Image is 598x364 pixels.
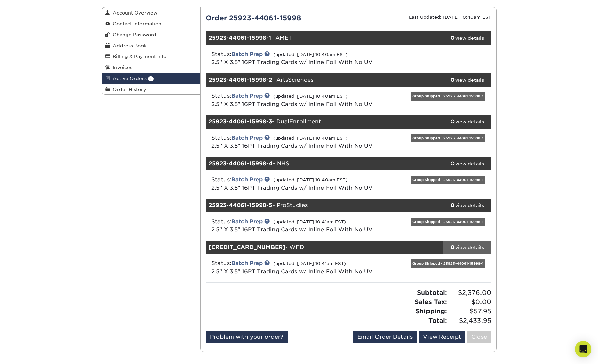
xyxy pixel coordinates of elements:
[411,259,485,268] div: Group Shipped - 25923-44061-15998-1
[110,21,161,26] span: Contact Information
[411,92,485,101] div: Group Shipped - 25923-44061-15998-1
[443,157,491,170] a: view details
[102,62,201,73] a: Invoices
[411,218,485,226] div: Group Shipped - 25923-44061-15998-1
[443,160,491,167] div: view details
[417,289,447,296] strong: Subtotal:
[209,77,272,83] strong: 25923-44061-15998-2
[209,160,273,167] strong: 25923-44061-15998-4
[443,202,491,209] div: view details
[411,134,485,142] div: Group Shipped - 25923-44061-15998-1
[273,136,348,141] small: (updated: [DATE] 10:40am EST)
[467,331,491,343] a: Close
[273,52,348,57] small: (updated: [DATE] 10:40am EST)
[206,241,443,254] div: - WFD
[211,185,373,191] a: 2.5" X 3.5" 16PT Trading Cards w/ Inline Foil With No UV
[211,226,373,233] a: 2.5" X 3.5" 16PT Trading Cards w/ Inline Foil With No UV
[102,51,201,62] a: Billing & Payment Info
[206,259,396,276] div: Status:
[201,13,348,23] div: Order 25923-44061-15998
[449,316,491,326] span: $2,433.95
[110,10,157,16] span: Account Overview
[273,94,348,99] small: (updated: [DATE] 10:40am EST)
[206,331,288,343] a: Problem with your order?
[273,261,346,266] small: (updated: [DATE] 10:41am EST)
[110,76,147,81] span: Active Orders
[102,84,201,94] a: Order History
[443,199,491,212] a: view details
[416,307,447,315] strong: Shipping:
[409,15,491,20] small: Last Updated: [DATE] 10:40am EST
[449,288,491,298] span: $2,376.00
[206,73,443,87] div: - ArtsSciences
[102,73,201,84] a: Active Orders 1
[211,268,373,275] a: 2.5" X 3.5" 16PT Trading Cards w/ Inline Foil With No UV
[148,76,154,81] span: 1
[209,202,272,208] strong: 25923-44061-15998-5
[102,18,201,29] a: Contact Information
[102,7,201,18] a: Account Overview
[211,59,373,65] a: 2.5" X 3.5" 16PT Trading Cards w/ Inline Foil With No UV
[419,331,465,343] a: View Receipt
[449,297,491,307] span: $0.00
[443,77,491,83] div: view details
[443,31,491,45] a: view details
[443,35,491,41] div: view details
[209,118,272,125] strong: 25923-44061-15998-3
[110,32,156,37] span: Change Password
[102,40,201,51] a: Address Book
[231,51,263,57] a: Batch Prep
[209,244,285,250] strong: [CREDIT_CARD_NUMBER]
[206,199,443,212] div: - ProStudies
[428,317,447,324] strong: Total:
[443,115,491,129] a: view details
[273,177,348,183] small: (updated: [DATE] 10:40am EST)
[415,298,447,305] strong: Sales Tax:
[102,29,201,40] a: Change Password
[206,157,443,170] div: - NHS
[110,65,132,70] span: Invoices
[206,31,443,45] div: - AMET
[231,93,263,99] a: Batch Prep
[449,307,491,316] span: $57.95
[231,260,263,267] a: Batch Prep
[353,331,417,343] a: Email Order Details
[206,50,396,66] div: Status:
[231,218,263,225] a: Batch Prep
[273,219,346,224] small: (updated: [DATE] 10:41am EST)
[443,244,491,251] div: view details
[211,143,373,149] a: 2.5" X 3.5" 16PT Trading Cards w/ Inline Foil With No UV
[575,341,591,357] div: Open Intercom Messenger
[206,92,396,108] div: Status:
[231,176,263,183] a: Batch Prep
[110,87,146,92] span: Order History
[443,118,491,125] div: view details
[206,134,396,150] div: Status:
[110,43,147,48] span: Address Book
[206,115,443,129] div: - DualEnrollment
[211,101,373,107] a: 2.5" X 3.5" 16PT Trading Cards w/ Inline Foil With No UV
[443,241,491,254] a: view details
[206,176,396,192] div: Status:
[110,54,166,59] span: Billing & Payment Info
[231,135,263,141] a: Batch Prep
[411,176,485,184] div: Group Shipped - 25923-44061-15998-1
[443,73,491,87] a: view details
[209,35,271,41] strong: 25923-44061-15998-1
[206,218,396,234] div: Status:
